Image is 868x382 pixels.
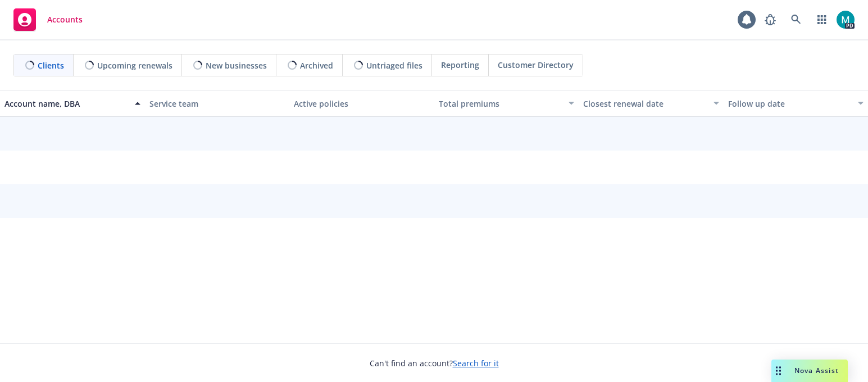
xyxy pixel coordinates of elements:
span: Upcoming renewals [97,60,172,71]
div: Total premiums [439,98,562,110]
a: Search for it [453,358,499,369]
a: Accounts [9,4,87,35]
div: Follow up date [728,98,852,110]
div: Service team [149,98,285,110]
span: Clients [38,60,64,71]
button: Total premiums [434,90,579,117]
button: Service team [145,90,290,117]
span: Reporting [441,59,479,71]
button: Nova Assist [771,360,848,382]
span: Nova Assist [794,366,839,375]
span: Customer Directory [498,59,574,71]
button: Active policies [289,90,434,117]
span: Accounts [47,15,83,24]
div: Closest renewal date [583,98,707,110]
a: Search [785,8,807,31]
span: Untriaged files [366,60,422,71]
div: Drag to move [771,360,785,382]
a: Report a Bug [759,8,781,31]
button: Closest renewal date [579,90,724,117]
span: New businesses [206,60,267,71]
span: Archived [300,60,333,71]
div: Account name, DBA [4,98,128,110]
a: Switch app [811,8,833,31]
span: Can't find an account? [370,357,499,369]
div: Active policies [294,98,430,110]
img: photo [837,11,855,29]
